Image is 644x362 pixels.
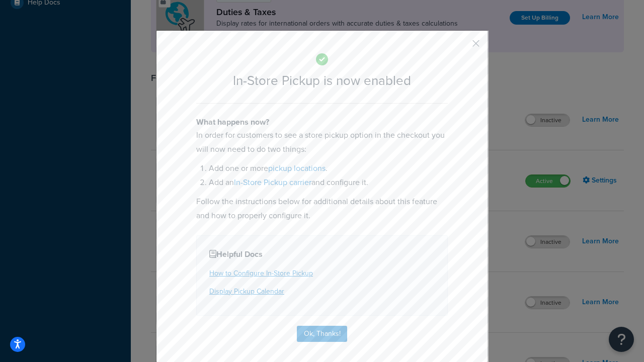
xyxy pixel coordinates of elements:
a: pickup locations [268,162,326,174]
a: In-Store Pickup carrier [234,176,311,188]
h2: In-Store Pickup is now enabled [196,73,448,88]
p: Follow the instructions below for additional details about this feature and how to properly confi... [196,195,448,223]
a: Display Pickup Calendar [209,286,284,297]
h4: Helpful Docs [209,248,435,260]
li: Add one or more . [209,161,448,175]
li: Add an and configure it. [209,175,448,190]
h4: What happens now? [196,116,448,128]
a: How to Configure In-Store Pickup [209,268,313,279]
button: Ok, Thanks! [297,326,347,342]
p: In order for customers to see a store pickup option in the checkout you will now need to do two t... [196,128,448,156]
